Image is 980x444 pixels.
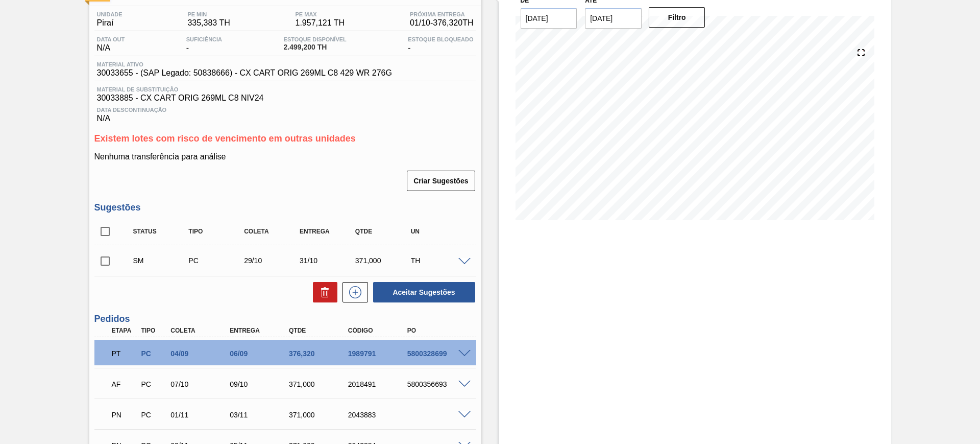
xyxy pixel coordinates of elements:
[286,380,353,388] div: 371,000
[97,11,122,17] span: Unidade
[187,11,230,17] span: PE MIN
[346,327,412,334] div: Código
[297,228,359,235] div: Entrega
[346,411,412,419] div: 2043883
[97,18,122,28] span: Piraí
[286,349,353,358] div: 376,320
[284,36,347,42] span: Estoque Disponível
[410,18,474,28] span: 01/10 - 376,320 TH
[112,380,137,388] p: AF
[112,349,137,358] p: PT
[227,327,293,334] div: Entrega
[97,94,474,103] span: 30033885 - CX CART ORIG 269ML C8 NIV24
[168,380,234,388] div: 07/10/2025
[97,36,125,42] span: Data out
[97,86,474,92] span: Material de Substituição
[168,327,234,334] div: Coleta
[353,256,414,265] div: 371,000
[94,133,356,144] span: Existem lotes com risco de vencimento em outras unidades
[97,107,474,113] span: Data Descontinuação
[112,411,137,419] p: PN
[368,281,476,303] div: Aceitar Sugestões
[410,11,474,17] span: Próxima Entrega
[521,8,577,29] input: dd/mm/yyyy
[295,18,345,28] span: 1.957,121 TH
[408,170,476,192] div: Criar Sugestões
[131,256,192,265] div: Sugestão Manual
[297,256,359,265] div: 31/10/2025
[94,152,476,161] p: Nenhuma transferência para análise
[186,228,248,235] div: Tipo
[408,256,470,265] div: TH
[346,349,412,358] div: 1989791
[109,342,140,365] div: Pedido em Trânsito
[337,282,368,302] div: Nova sugestão
[227,349,293,358] div: 06/09/2025
[227,411,293,419] div: 03/11/2025
[353,228,414,235] div: Qtde
[94,36,128,53] div: N/A
[109,373,140,395] div: Aguardando Faturamento
[186,36,222,42] span: Suficiência
[131,228,192,235] div: Status
[109,327,140,334] div: Etapa
[405,327,471,334] div: PO
[308,282,337,302] div: Excluir Sugestões
[97,61,392,67] span: Material ativo
[168,411,234,419] div: 01/11/2025
[138,411,169,419] div: Pedido de Compra
[405,380,471,388] div: 5800356693
[97,68,392,78] span: 30033655 - (SAP Legado: 50838666) - CX CART ORIG 269ML C8 429 WR 276G
[286,327,353,334] div: Qtde
[405,36,476,53] div: -
[94,314,476,324] h3: Pedidos
[138,349,169,358] div: Pedido de Compra
[407,171,475,191] button: Criar Sugestões
[346,380,412,388] div: 2018491
[138,380,169,388] div: Pedido de Compra
[284,43,347,51] span: 2.499,200 TH
[241,256,303,265] div: 29/10/2025
[187,18,230,28] span: 335,383 TH
[408,228,470,235] div: UN
[94,103,476,123] div: N/A
[373,282,475,302] button: Aceitar Sugestões
[186,256,248,265] div: Pedido de Compra
[286,411,353,419] div: 371,000
[227,380,293,388] div: 09/10/2025
[168,349,234,358] div: 04/09/2025
[585,8,642,29] input: dd/mm/yyyy
[295,11,345,17] span: PE MAX
[405,349,471,358] div: 5800328699
[184,36,225,53] div: -
[408,36,473,42] span: Estoque Bloqueado
[94,202,476,213] h3: Sugestões
[138,327,169,334] div: Tipo
[109,404,140,426] div: Pedido em Negociação
[649,7,705,28] button: Filtro
[241,228,303,235] div: Coleta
